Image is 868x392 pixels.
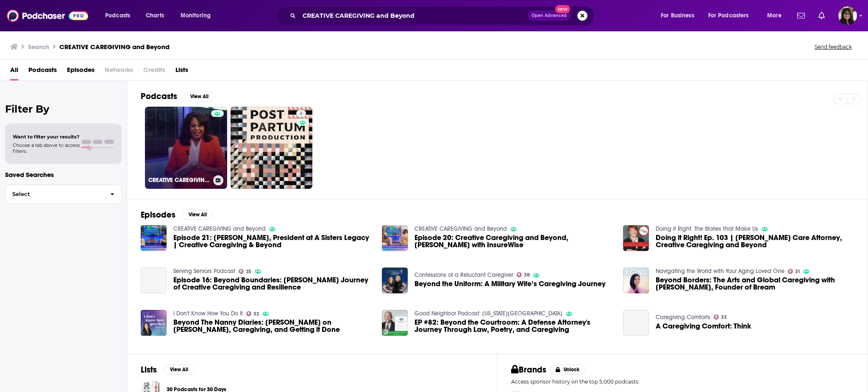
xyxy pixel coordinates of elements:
[173,234,372,248] span: Episode 21: [PERSON_NAME], President at A Sisters Legacy | Creative Caregiving & Beyond
[184,91,214,102] button: View All
[623,310,649,336] a: A Caregiving Comfort: Think
[761,9,792,22] button: open menu
[555,5,570,13] span: New
[528,11,570,21] button: Open AdvancedNew
[524,273,530,277] span: 38
[7,8,88,24] a: Podchaser - Follow, Share and Rate Podcasts
[246,270,251,273] span: 25
[296,110,306,117] a: 4
[815,8,828,23] a: Show notifications dropdown
[173,268,235,275] a: Serving Seniors Podcast
[623,225,649,251] img: Doing it Right! Ep. 103 | Wendy Whiteman - Elder Care Attorney, Creative Caregiving and Beyond
[141,364,157,375] h2: Lists
[173,234,372,248] a: Episode 21: Karren Carrillo, President at A Sisters Legacy | Creative Caregiving & Beyond
[656,268,785,275] a: Navigating the World with Your Aging Loved One
[253,312,259,316] span: 32
[181,10,211,22] span: Monitoring
[721,315,727,319] span: 33
[145,107,227,189] a: CREATIVE CAREGIVING and Beyond
[415,280,606,287] a: Beyond the Uniform: A Military Wife’s Caregiving Journey
[173,319,372,333] a: Beyond The Nanny Diaries: Nicola Kraus on Joy, Caregiving, and Getting it Done
[517,272,530,277] a: 38
[59,43,170,51] h3: CREATIVE CAREGIVING and Beyond
[415,225,507,232] a: CREATIVE CAREGIVING and Beyond
[141,310,167,336] img: Beyond The Nanny Diaries: Nicola Kraus on Joy, Caregiving, and Getting it Done
[284,6,603,25] div: Search podcasts, credits, & more...
[382,225,408,251] img: Episode 20: Creative Caregiving and Beyond, Cheray Scott with InsureWise
[173,276,372,291] span: Episode 16: Beyond Boundaries: [PERSON_NAME] Journey of Creative Caregiving and Resilience
[415,234,613,248] span: Episode 20: Creative Caregiving and Beyond, [PERSON_NAME] with InsureWise
[812,43,854,50] button: Send feedback
[511,378,854,385] p: Access sponsor history on the top 5,000 podcasts.
[656,276,854,291] span: Beyond Borders: The Arts and Global Caregiving with [PERSON_NAME], Founder of Bream
[173,276,372,291] a: Episode 16: Beyond Boundaries: Larry Dodson's Journey of Creative Caregiving and Resilience
[175,63,188,80] a: Lists
[13,134,80,140] span: Want to filter your results?
[767,10,782,22] span: More
[141,210,213,220] a: EpisodesView All
[656,234,854,248] a: Doing it Right! Ep. 103 | Wendy Whiteman - Elder Care Attorney, Creative Caregiving and Beyond
[105,63,133,80] span: Networks
[382,268,408,293] img: Beyond the Uniform: A Military Wife’s Caregiving Journey
[164,364,194,375] button: View All
[788,269,800,274] a: 31
[415,310,562,317] a: Good Neighbor Podcast: Colorado Springs
[141,364,194,375] a: ListsView All
[141,91,214,102] a: PodcastsView All
[511,364,546,375] h2: Brands
[141,91,177,102] h2: Podcasts
[415,234,613,248] a: Episode 20: Creative Caregiving and Beyond, Cheray Scott with InsureWise
[6,191,103,197] span: Select
[838,6,857,25] img: User Profile
[415,319,613,333] a: EP #82: Beyond the Courtroom: A Defense Attorney's Journey Through Law, Poetry, and Caregiving
[656,276,854,291] a: Beyond Borders: The Arts and Global Caregiving with Ryan Reid, Founder of Bream
[105,10,130,22] span: Podcasts
[299,9,528,22] input: Search podcasts, credits, & more...
[382,310,408,336] img: EP #82: Beyond the Courtroom: A Defense Attorney's Journey Through Law, Poetry, and Caregiving
[300,110,303,118] span: 4
[794,8,808,23] a: Show notifications dropdown
[182,210,213,220] button: View All
[656,314,710,321] a: Caregiving Comforts
[231,107,313,189] a: 4
[795,270,800,273] span: 31
[28,63,57,80] a: Podcasts
[623,268,649,293] img: Beyond Borders: The Arts and Global Caregiving with Ryan Reid, Founder of Bream
[173,225,266,232] a: CREATIVE CAREGIVING and Beyond
[5,103,122,115] h2: Filter By
[67,63,95,80] span: Episodes
[550,364,586,375] button: Unlock
[141,268,167,293] a: Episode 16: Beyond Boundaries: Larry Dodson's Journey of Creative Caregiving and Resilience
[141,210,175,220] h2: Episodes
[656,225,758,232] a: Doing it Right: The Stories that Make Us
[146,10,164,22] span: Charts
[141,225,167,251] img: Episode 21: Karren Carrillo, President at A Sisters Legacy | Creative Caregiving & Beyond
[656,234,854,248] span: Doing it Right! Ep. 103 | [PERSON_NAME] Care Attorney, Creative Caregiving and Beyond
[28,43,49,51] h3: Search
[5,185,122,204] button: Select
[838,6,857,25] span: Logged in as parulyadav
[415,271,513,279] a: Confessions of a Reluctant Caregiver
[140,9,169,22] a: Charts
[656,323,751,330] a: A Caregiving Comfort: Think
[99,9,141,22] button: open menu
[703,9,761,22] button: open menu
[246,311,259,316] a: 32
[10,63,18,80] a: All
[13,142,80,154] span: Choose a tab above to access filters.
[5,171,122,179] p: Saved Searches
[655,9,705,22] button: open menu
[838,6,857,25] button: Show profile menu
